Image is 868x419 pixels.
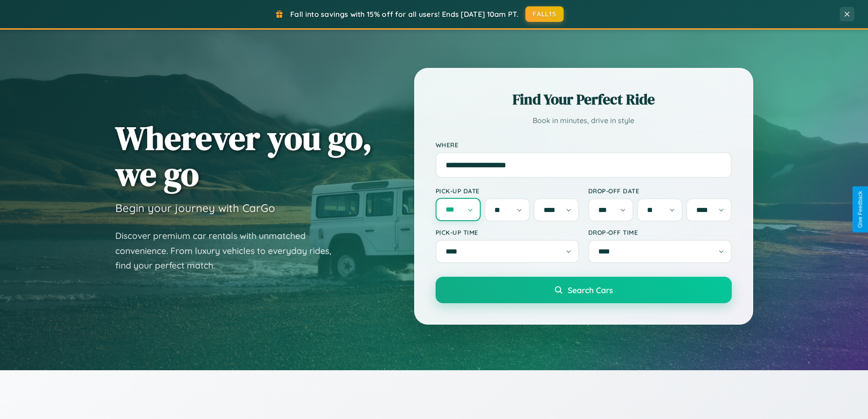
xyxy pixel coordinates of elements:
[588,187,732,195] label: Drop-off Date
[115,201,275,215] h3: Begin your journey with CarGo
[290,10,519,19] span: Fall into savings with 15% off for all users! Ends [DATE] 10am PT.
[588,228,732,236] label: Drop-off Time
[436,141,732,149] label: Where
[436,114,732,127] p: Book in minutes, drive in style
[436,277,732,303] button: Search Cars
[525,6,564,22] button: FALL15
[568,285,613,295] span: Search Cars
[436,228,579,236] label: Pick-up Time
[115,228,343,273] p: Discover premium car rentals with unmatched convenience. From luxury vehicles to everyday rides, ...
[436,187,579,195] label: Pick-up Date
[857,191,863,228] div: Give Feedback
[436,89,732,109] h2: Find Your Perfect Ride
[115,120,372,192] h1: Wherever you go, we go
